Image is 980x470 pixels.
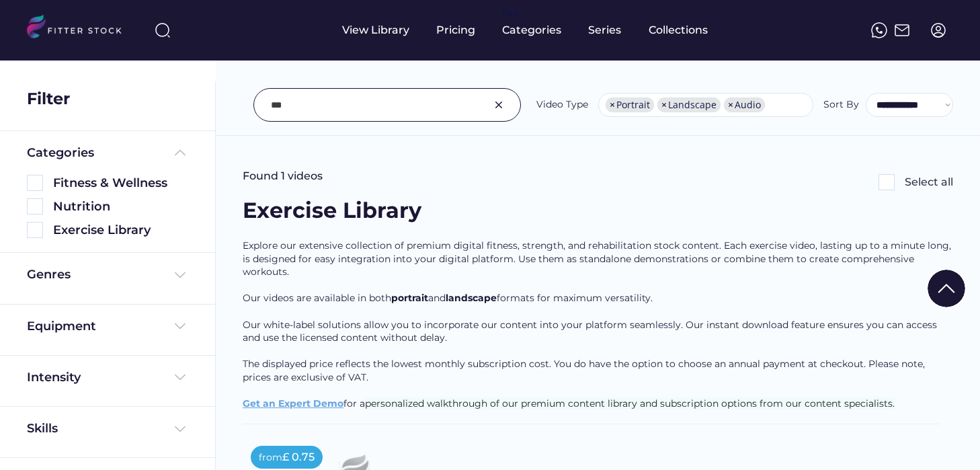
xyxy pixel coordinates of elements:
div: for a [243,239,953,424]
img: Rectangle%205126.svg [27,198,43,214]
div: £ 0.75 [282,450,315,465]
div: Nutrition [53,198,188,215]
div: Select all [905,175,953,190]
div: fvck [502,7,520,20]
div: Intensity [27,369,81,386]
span: personalized walkthrough of our premium content library and subscription options from our content... [365,397,895,409]
img: Group%201000002326.svg [491,97,507,113]
span: × [610,100,615,110]
div: Series [588,23,622,38]
div: from [259,451,282,465]
span: portrait [391,292,428,304]
span: formats for maximum versatility. [497,292,653,304]
img: Frame%20%285%29.svg [172,145,188,161]
div: Fitness & Wellness [53,175,188,192]
div: Skills [27,420,60,437]
span: The displayed price reflects the lowest monthly subscription cost. You do have the option to choo... [243,358,928,383]
div: Filter [27,87,70,110]
div: View Library [342,23,409,38]
span: Our white-label solutions allow you to incorporate our content into your platform seamlessly. Our... [243,319,940,344]
span: Our videos are available in both [243,292,391,304]
img: Frame%20%284%29.svg [172,318,188,334]
div: Genres [27,266,71,283]
span: × [661,100,667,110]
span: Explore our extensive collection of premium digital fitness, strength, and rehabilitation stock c... [243,239,954,278]
div: Equipment [27,318,96,335]
img: Rectangle%205126.svg [27,175,43,191]
span: × [728,100,733,110]
li: Landscape [657,97,721,112]
div: Sort By [823,98,859,112]
img: search-normal%203.svg [155,22,171,38]
div: Found 1 videos [243,169,323,184]
div: Exercise Library [53,222,188,239]
img: profile-circle.svg [930,22,946,38]
iframe: chat widget [924,416,967,457]
img: Rectangle%205126.svg [27,222,43,238]
div: Exercise Library [243,196,421,226]
div: Collections [649,23,708,38]
img: LOGO.svg [27,15,133,42]
div: Categories [27,145,94,161]
span: and [428,292,446,304]
img: Frame%20%284%29.svg [172,369,188,385]
img: Rectangle%205126.svg [879,174,895,190]
span: landscape [446,292,497,304]
img: Frame%2051.svg [894,22,910,38]
a: Get an Expert Demo [243,397,343,409]
img: meteor-icons_whatsapp%20%281%29.svg [871,22,887,38]
img: Frame%20%284%29.svg [172,267,188,283]
img: Group%201000002322%20%281%29.svg [928,270,965,307]
div: Video Type [536,98,588,112]
div: Categories [502,23,561,38]
li: Audio [724,97,765,112]
li: Portrait [606,97,654,112]
img: Frame%20%284%29.svg [172,421,188,437]
div: Pricing [436,23,475,38]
